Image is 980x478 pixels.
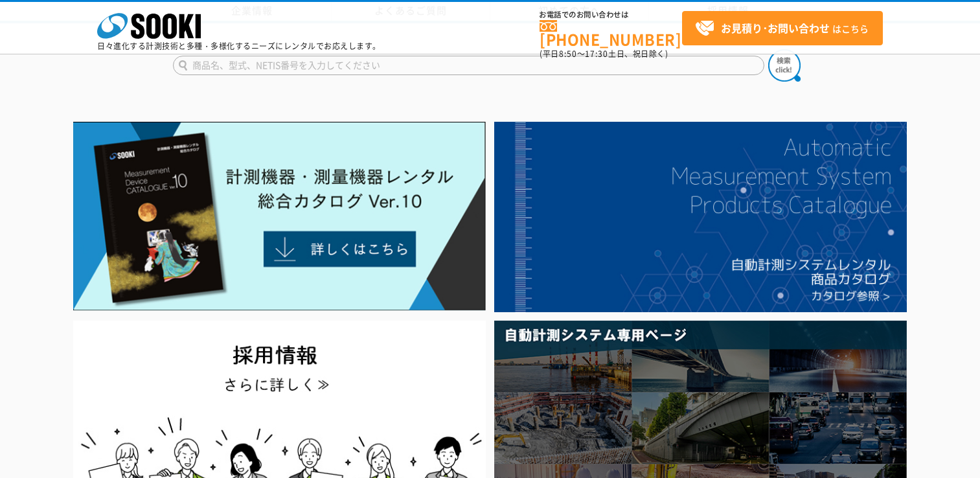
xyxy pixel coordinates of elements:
img: 自動計測システムカタログ [494,122,907,312]
span: はこちら [695,19,869,38]
p: 日々進化する計測技術と多種・多様化するニーズにレンタルでお応えします。 [97,42,381,50]
a: お見積り･お問い合わせはこちら [682,11,883,45]
strong: お見積り･お問い合わせ [721,20,830,36]
span: お電話でのお問い合わせは [540,11,682,19]
input: 商品名、型式、NETIS番号を入力してください [173,56,764,75]
img: btn_search.png [768,49,801,82]
span: 17:30 [585,48,608,60]
a: [PHONE_NUMBER] [540,20,682,47]
span: 8:50 [559,48,577,60]
span: (平日 ～ 土日、祝日除く) [540,48,668,60]
img: Catalog Ver10 [73,122,486,311]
